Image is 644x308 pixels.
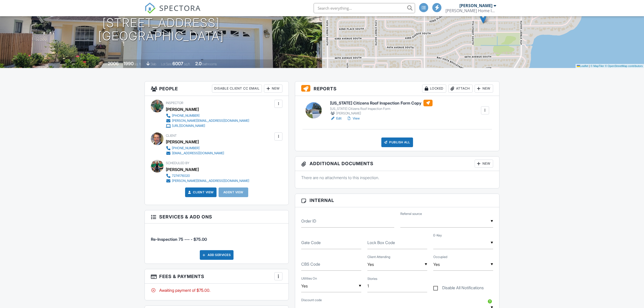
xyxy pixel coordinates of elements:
[166,178,249,183] a: [PERSON_NAME][EMAIL_ADDRESS][DOMAIN_NAME]
[98,16,224,43] h1: [STREET_ADDRESS] [GEOGRAPHIC_DATA]
[301,298,322,302] label: Discount code
[475,160,493,168] div: New
[166,138,199,146] div: [PERSON_NAME]
[166,161,189,165] span: Scheduled By
[301,276,317,281] label: Utilities On
[172,119,249,123] div: [PERSON_NAME][EMAIL_ADDRESS][DOMAIN_NAME]
[591,64,604,67] a: © MapTiler
[314,3,415,13] input: Search everything...
[422,84,446,93] div: Locked
[145,210,289,224] h3: Services & Add ons
[172,124,205,128] div: [URL][DOMAIN_NAME]
[448,84,473,93] div: Attach
[145,3,156,14] img: The Best Home Inspection Software - Spectora
[172,61,183,66] div: 6007
[151,237,207,242] span: Re-Inspection 75 --- - $75.00
[475,84,493,93] div: New
[301,261,320,267] label: CBS Code
[367,277,377,281] label: Stories
[480,13,486,24] img: Marker
[134,62,141,66] span: sq. ft.
[301,258,361,271] input: CBS Code
[145,81,289,96] h3: People
[166,113,249,118] a: [PHONE_NUMBER]
[605,64,643,67] a: © OpenStreetMap contributors
[301,175,493,180] p: There are no attachments to this inspection.
[159,3,201,13] span: SPECTORA
[264,84,282,93] div: New
[123,61,134,66] div: 1990
[166,166,199,173] div: [PERSON_NAME]
[330,107,433,111] div: [US_STATE] Citizens Roof Inspection Form
[161,62,172,66] span: Lot Size
[202,62,217,66] span: bathrooms
[166,151,224,156] a: [EMAIL_ADDRESS][DOMAIN_NAME]
[145,269,289,284] h3: Fees & Payments
[172,151,224,155] div: [EMAIL_ADDRESS][DOMAIN_NAME]
[151,287,282,293] div: Awaiting payment of $75.00.
[301,218,316,224] label: Order ID
[433,285,484,292] label: Disable All Notifications
[589,64,590,67] span: |
[166,146,224,151] a: [PHONE_NUMBER]
[166,106,199,113] div: [PERSON_NAME]
[172,146,200,150] div: [PHONE_NUMBER]
[381,138,413,147] div: Publish All
[367,237,427,249] input: Lock Box Code
[459,3,492,8] div: [PERSON_NAME]
[108,61,119,66] div: 2006
[166,101,183,105] span: Inspector
[301,240,321,245] label: Gate Code
[295,194,499,207] h3: Internal
[172,179,249,183] div: [PERSON_NAME][EMAIL_ADDRESS][DOMAIN_NAME]
[367,280,427,292] input: Stories
[330,100,433,106] h6: [US_STATE] Citizens Roof Inspection Form Copy
[330,111,433,116] div: [PERSON_NAME]
[295,81,499,96] h3: Reports
[367,240,395,245] label: Lock Box Code
[445,8,496,13] div: Shelton Home Inspections
[187,190,214,195] a: Client View
[577,64,588,67] a: Leaflet
[400,212,422,216] label: Referral source
[195,61,202,66] div: 2.0
[101,62,107,66] span: Built
[433,255,447,259] label: Occupied
[166,123,249,128] a: [URL][DOMAIN_NAME]
[367,255,390,259] label: Client Attending
[172,174,190,178] div: 7274176020
[166,173,249,178] a: 7274176020
[166,134,177,138] span: Client
[347,116,360,121] a: View
[166,118,249,123] a: [PERSON_NAME][EMAIL_ADDRESS][DOMAIN_NAME]
[151,227,282,246] li: Service: Re-Inspection 75 ---
[433,233,442,238] label: E-Key
[301,237,361,249] input: Gate Code
[212,84,262,93] div: Disable Client CC Email
[295,157,499,171] h3: Additional Documents
[330,116,342,121] a: Edit
[151,62,156,66] span: slab
[200,250,234,260] div: Add Services
[145,7,201,18] a: SPECTORA
[184,62,190,66] span: sq.ft.
[330,100,433,116] a: [US_STATE] Citizens Roof Inspection Form Copy [US_STATE] Citizens Roof Inspection Form [PERSON_NAME]
[172,114,200,118] div: [PHONE_NUMBER]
